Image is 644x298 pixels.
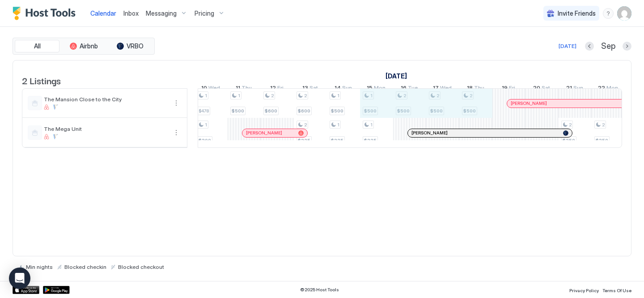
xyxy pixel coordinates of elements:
span: 2 [602,122,605,128]
span: Thu [474,84,484,94]
span: [PERSON_NAME] [246,130,282,136]
span: 2 [304,93,307,99]
span: Fri [509,84,515,94]
span: 1 [370,122,373,128]
span: [PERSON_NAME] [411,130,448,136]
a: September 10, 2025 [199,82,222,95]
span: 2 [304,122,307,128]
button: Previous month [585,42,594,51]
span: © 2025 Host Tools [300,287,339,293]
span: $500 [232,108,244,114]
span: 2 Listings [22,73,61,87]
a: September 11, 2025 [233,82,254,95]
span: Terms Of Use [602,288,631,293]
a: Google Play Store [43,286,70,294]
span: 17 [433,84,439,94]
a: September 12, 2025 [268,82,286,95]
span: 12 [270,84,276,94]
button: More options [171,127,182,138]
span: Min nights [26,263,53,270]
span: 15 [367,84,373,94]
div: User profile [617,6,631,21]
span: VRBO [127,42,144,50]
span: [PERSON_NAME] [511,100,547,106]
a: September 13, 2025 [300,82,320,95]
a: September 17, 2025 [431,82,454,95]
span: Invite Friends [558,9,596,17]
a: September 22, 2025 [596,82,620,95]
a: September 14, 2025 [332,82,354,95]
span: 1 [337,122,339,128]
a: September 18, 2025 [465,82,487,95]
span: Privacy Policy [569,288,599,293]
div: menu [171,98,182,108]
span: Inbox [123,9,139,17]
a: Privacy Policy [569,285,599,294]
span: Thu [241,84,252,94]
span: Mon [374,84,386,94]
span: 1 [238,93,240,99]
span: $350 [563,138,575,143]
span: The Mega Unit [44,125,167,132]
span: 14 [335,84,341,94]
span: $300 [199,138,211,143]
span: 22 [598,84,605,94]
a: Host Tools Logo [13,7,80,20]
button: [DATE] [557,41,578,52]
span: Messaging [146,9,177,17]
span: $600 [298,108,310,114]
span: $350 [596,138,608,143]
span: Airbnb [80,42,98,50]
span: Blocked checkout [118,263,164,270]
span: Sep [601,41,615,52]
span: $500 [331,108,343,114]
button: More options [171,98,182,108]
span: 21 [566,84,572,94]
a: September 19, 2025 [500,82,517,95]
span: All [34,42,41,50]
button: VRBO [108,40,153,52]
span: $478 [199,108,209,114]
span: Sat [309,84,318,94]
button: Next month [623,42,631,51]
span: Fri [277,84,284,94]
span: 1 [205,122,207,128]
div: Open Intercom Messenger [9,268,30,289]
div: menu [171,127,182,138]
span: 16 [401,84,407,94]
span: 13 [302,84,308,94]
span: Sat [542,84,550,94]
span: 10 [201,84,207,94]
span: Wed [440,84,452,94]
a: Calendar [90,9,116,18]
div: tab-group [13,38,155,55]
div: menu [603,8,614,19]
span: 1 [337,93,339,99]
a: Inbox [123,9,139,18]
a: September 1, 2025 [383,69,409,82]
span: $325 [364,138,377,143]
button: Airbnb [61,40,106,52]
span: 20 [533,84,540,94]
a: September 16, 2025 [398,82,420,95]
span: $325 [298,138,310,143]
a: App Store [13,286,39,294]
span: Sun [573,84,583,94]
span: Blocked checkin [64,263,106,270]
span: $600 [265,108,277,114]
span: Tue [408,84,418,94]
a: September 15, 2025 [364,82,388,95]
span: 1 [205,93,207,99]
span: Sun [342,84,352,94]
div: [DATE] [559,42,576,50]
a: Terms Of Use [602,285,631,294]
span: 11 [236,84,240,94]
button: All [15,40,59,52]
span: Wed [208,84,220,94]
span: 18 [467,84,473,94]
span: 2 [271,93,274,99]
span: Calendar [90,9,116,17]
